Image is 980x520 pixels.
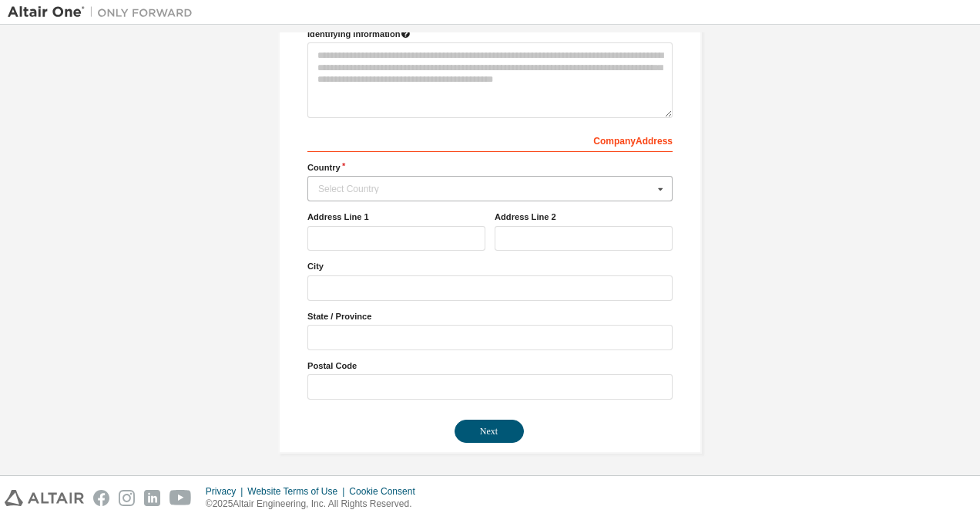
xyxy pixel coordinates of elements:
label: Postal Code [307,360,673,372]
div: Company Address [307,127,673,152]
label: Please provide any information that will help our support team identify your company. Email and n... [307,28,673,40]
img: linkedin.svg [144,490,160,506]
div: Privacy [206,485,247,498]
label: Address Line 1 [307,211,485,223]
label: State / Province [307,310,673,322]
img: Altair One [8,5,200,20]
img: altair_logo.svg [5,490,84,506]
img: instagram.svg [119,490,135,506]
div: Website Terms of Use [247,485,349,498]
label: City [307,260,673,272]
img: youtube.svg [169,490,192,506]
div: Cookie Consent [349,485,424,498]
button: Next [455,420,524,443]
label: Address Line 2 [495,211,673,223]
div: Select Country [318,184,653,194]
label: Country [307,161,673,174]
img: facebook.svg [93,490,109,506]
p: © 2025 Altair Engineering, Inc. All Rights Reserved. [206,498,425,511]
